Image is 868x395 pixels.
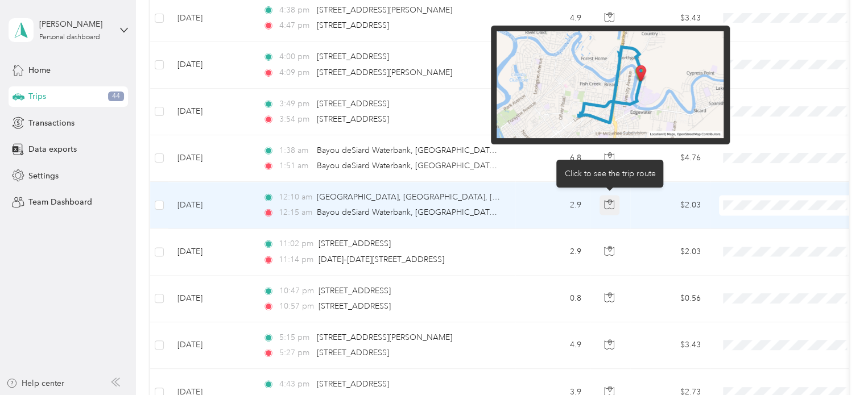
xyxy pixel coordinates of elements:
span: [STREET_ADDRESS] [319,239,391,248]
span: 5:15 pm [279,331,311,344]
td: [DATE] [168,41,254,88]
span: 1:51 am [279,160,311,172]
span: 12:10 am [279,191,311,203]
td: [DATE] [168,322,254,369]
td: 6.8 [515,135,590,182]
span: 4:38 pm [279,4,311,16]
button: Help center [6,377,64,389]
td: 2.9 [515,228,590,275]
span: 1:38 am [279,144,311,157]
span: [DATE]–[DATE][STREET_ADDRESS] [319,255,444,264]
span: [STREET_ADDRESS] [317,52,389,61]
div: [PERSON_NAME] [39,18,110,30]
span: [STREET_ADDRESS][PERSON_NAME] [317,332,452,342]
span: Settings [28,170,59,182]
td: [DATE] [168,182,254,228]
td: 4.9 [515,322,590,369]
span: [STREET_ADDRESS][PERSON_NAME] [317,68,452,77]
td: [DATE] [168,89,254,135]
iframe: Everlance-gr Chat Button Frame [804,331,868,395]
span: 4:43 pm [279,378,311,390]
span: 44 [108,92,124,102]
span: [STREET_ADDRESS] [319,301,391,311]
span: 10:57 pm [279,300,313,313]
span: 10:47 pm [279,285,313,297]
span: 11:14 pm [279,253,313,266]
td: [DATE] [168,228,254,275]
span: Bayou deSiard Waterbank, [GEOGRAPHIC_DATA], [GEOGRAPHIC_DATA], [US_STATE][GEOGRAPHIC_DATA], [GEOG... [317,161,798,171]
span: 4:00 pm [279,51,311,63]
span: [STREET_ADDRESS][PERSON_NAME] [317,5,452,15]
span: 5:27 pm [279,347,311,359]
span: 4:47 pm [279,19,311,32]
td: $3.43 [630,322,710,369]
span: Trips [28,90,46,102]
span: 4:09 pm [279,66,311,79]
span: Data exports [28,143,77,155]
span: [STREET_ADDRESS] [317,114,389,124]
span: [STREET_ADDRESS] [319,286,391,296]
span: 12:15 am [279,206,311,219]
img: minimap [497,31,724,138]
span: Team Dashboard [28,196,92,208]
span: [STREET_ADDRESS] [317,20,389,30]
td: [DATE] [168,276,254,322]
td: [DATE] [168,135,254,182]
td: 2.9 [515,182,590,228]
td: $2.03 [630,182,710,228]
td: 0.8 [515,276,590,322]
span: Bayou deSiard Waterbank, [GEOGRAPHIC_DATA], [GEOGRAPHIC_DATA], [US_STATE][GEOGRAPHIC_DATA], [GEOG... [317,145,798,155]
span: Transactions [28,117,75,129]
td: $4.76 [630,135,710,182]
span: Bayou deSiard Waterbank, [GEOGRAPHIC_DATA], [GEOGRAPHIC_DATA], [US_STATE][GEOGRAPHIC_DATA], [GEOG... [317,207,798,217]
span: 11:02 pm [279,238,313,250]
td: $0.56 [630,276,710,322]
span: Home [28,64,51,76]
div: Personal dashboard [39,34,100,41]
span: 3:54 pm [279,113,311,126]
div: Click to see the trip route [556,160,663,188]
span: [STREET_ADDRESS] [317,348,389,357]
span: [STREET_ADDRESS] [317,379,389,389]
span: [STREET_ADDRESS] [317,99,389,109]
span: 3:49 pm [279,98,311,110]
td: $2.03 [630,228,710,275]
